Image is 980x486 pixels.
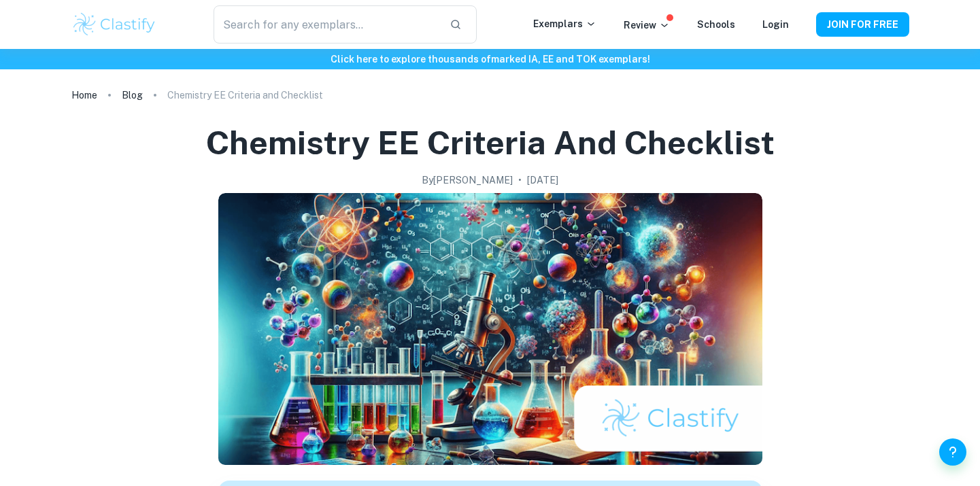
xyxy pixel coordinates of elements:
[206,121,775,164] h1: Chemistry EE Criteria and Checklist
[3,52,977,67] h6: Click here to explore thousands of marked IA, EE and TOK exemplars !
[624,18,670,33] p: Review
[214,5,438,44] input: Search for any exemplars...
[762,19,789,30] a: Login
[533,16,596,31] p: Exemplars
[816,12,909,37] button: JOIN FOR FREE
[167,88,323,103] p: Chemistry EE Criteria and Checklist
[71,11,158,38] img: Clastify logo
[71,86,97,105] a: Home
[527,173,558,188] h2: [DATE]
[218,193,762,465] img: Chemistry EE Criteria and Checklist cover image
[939,438,966,466] button: Help and Feedback
[518,173,522,188] p: •
[422,173,513,188] h2: By [PERSON_NAME]
[697,19,735,30] a: Schools
[122,86,143,105] a: Blog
